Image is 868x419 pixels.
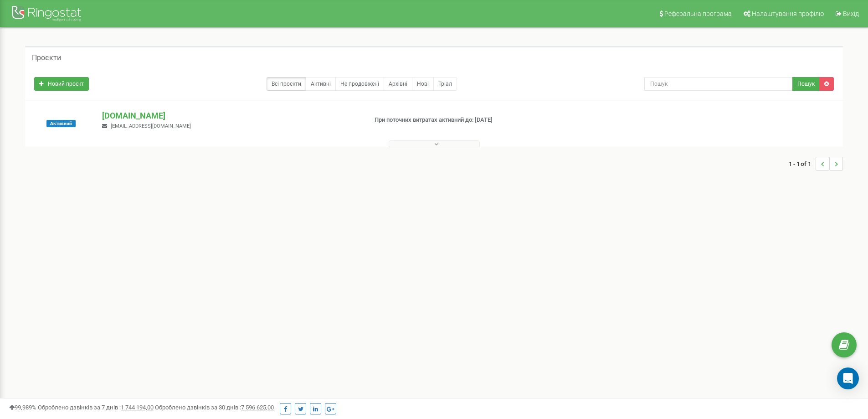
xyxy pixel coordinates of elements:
[9,404,36,411] span: 99,989%
[789,157,816,171] span: 1 - 1 of 1
[102,110,360,122] p: [DOMAIN_NAME]
[306,77,336,91] a: Активні
[34,77,89,91] a: Новий проєкт
[752,10,824,17] span: Налаштування профілю
[32,54,61,62] h5: Проєкти
[664,10,732,17] span: Реферальна програма
[335,77,384,91] a: Не продовжені
[241,404,274,411] u: 7 596 625,00
[789,148,843,180] nav: ...
[375,116,564,124] p: При поточних витратах активний до: [DATE]
[412,77,434,91] a: Нові
[111,123,191,129] span: [EMAIL_ADDRESS][DOMAIN_NAME]
[38,404,154,411] span: Оброблено дзвінків за 7 днів :
[384,77,412,91] a: Архівні
[792,77,820,91] button: Пошук
[644,77,793,91] input: Пошук
[155,404,274,411] span: Оброблено дзвінків за 30 днів :
[433,77,457,91] a: Тріал
[843,10,859,17] span: Вихід
[46,120,76,127] span: Активний
[837,367,859,389] div: Open Intercom Messenger
[121,404,154,411] u: 1 744 194,00
[267,77,306,91] a: Всі проєкти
